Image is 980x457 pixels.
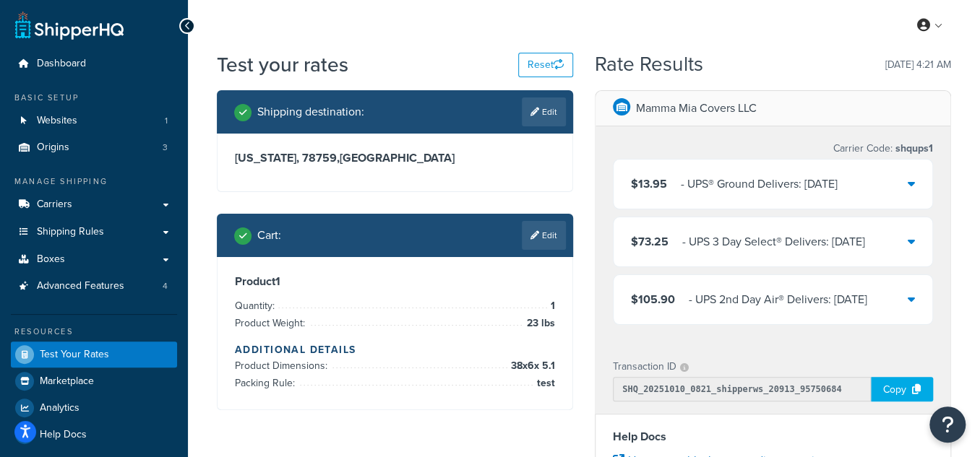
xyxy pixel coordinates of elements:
a: Websites1 [11,108,177,134]
a: Marketplace [11,368,177,394]
h1: Test your rates [217,51,348,79]
h2: Rate Results [595,53,702,76]
span: 23 lbs [523,315,555,332]
button: Reset [518,53,573,77]
h4: Help Docs [613,428,933,445]
span: Carriers [37,199,72,211]
a: Shipping Rules [11,219,177,245]
span: Boxes [37,253,65,266]
span: Product Dimensions: [235,358,331,373]
h3: Product 1 [235,274,555,289]
h2: Cart : [257,229,281,242]
span: 1 [165,115,168,127]
span: Help Docs [40,429,87,441]
span: $105.90 [631,291,675,308]
span: Origins [37,142,69,154]
p: Mamma Mia Covers LLC [636,98,757,118]
span: Advanced Features [37,280,124,292]
div: Copy [871,377,933,401]
div: Basic Setup [11,92,177,104]
h2: Shipping destination : [257,105,364,118]
span: 1 [547,297,555,315]
span: $73.25 [631,233,669,250]
div: ‌‌‍‍ - UPS 2nd Day Air® Delivers: [DATE] [689,290,867,310]
p: [DATE] 4:21 AM [885,55,951,75]
span: 3 [163,142,168,154]
a: Analytics [11,395,177,421]
span: Packing Rule: [235,375,298,391]
h3: [US_STATE], 78759 , [GEOGRAPHIC_DATA] [235,151,555,165]
span: Shipping Rules [37,226,104,238]
li: Websites [11,108,177,134]
span: Dashboard [37,58,86,70]
span: Test Your Rates [40,349,109,361]
span: Websites [37,115,77,127]
div: Manage Shipping [11,175,177,188]
button: Open Resource Center [929,406,966,443]
li: Advanced Features [11,273,177,300]
span: Analytics [40,402,79,414]
p: Carrier Code: [833,139,933,159]
span: Quantity: [235,298,278,313]
a: Boxes [11,246,177,273]
a: Carriers [11,191,177,218]
a: Dashboard [11,51,177,77]
a: Help Docs [11,422,177,448]
p: Transaction ID [613,357,676,377]
a: Origins3 [11,134,177,161]
li: Origins [11,134,177,161]
span: 4 [163,280,168,292]
a: Test Your Rates [11,341,177,367]
div: Resources [11,326,177,338]
a: Advanced Features4 [11,273,177,300]
div: ‌‌‍‍ - UPS® Ground Delivers: [DATE] [681,174,838,194]
span: Product Weight: [235,315,309,331]
a: Edit [522,221,566,250]
a: Edit [522,97,566,126]
span: Marketplace [40,375,94,388]
span: test [533,375,555,392]
div: ‌‌‍‍ - UPS 3 Day Select® Delivers: [DATE] [682,232,865,252]
span: 38 x 6 x 5.1 [507,357,555,375]
span: shqups1 [893,141,933,156]
span: $13.95 [631,175,667,192]
h4: Additional Details [235,342,555,357]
